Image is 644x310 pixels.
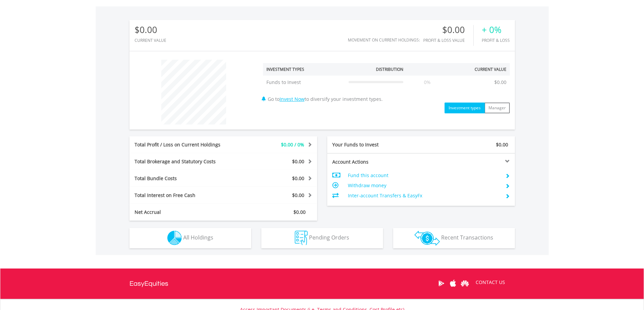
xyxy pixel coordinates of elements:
div: CURRENT VALUE [135,38,166,43]
span: $0.00 [292,158,304,165]
div: + 0% [482,25,510,35]
div: Total Interest on Free Cash [129,192,239,199]
span: $0.00 [293,209,306,215]
div: Total Bundle Costs [129,175,239,182]
td: Inter-account Transfers & EasyFx [348,191,500,201]
span: All Holdings [183,234,213,241]
a: Huawei [459,273,471,294]
th: Investment Types [263,63,345,76]
span: $0.00 / 0% [281,141,304,148]
img: pending_instructions-wht.png [295,231,308,245]
td: Funds to Invest [263,76,345,89]
img: holdings-wht.png [167,231,182,245]
button: All Holdings [129,228,251,248]
div: Movement on Current Holdings: [348,38,420,42]
td: $0.00 [491,76,510,89]
span: $0.00 [292,175,304,181]
div: $0.00 [423,25,473,35]
div: Profit & Loss [482,38,510,43]
td: Fund this account [348,170,500,180]
div: Go to to diversify your investment types. [258,56,515,113]
div: $0.00 [135,25,166,35]
a: CONTACT US [471,273,510,292]
button: Recent Transactions [393,228,515,248]
img: transactions-zar-wht.png [414,231,440,246]
div: Total Brokerage and Statutory Costs [129,158,239,165]
span: Pending Orders [309,234,349,241]
th: Current Value [448,63,510,76]
div: Your Funds to Invest [327,141,421,148]
a: EasyEquities [129,269,168,299]
td: Withdraw money [348,180,500,191]
a: Invest Now [280,96,305,102]
button: Investment types [445,103,485,113]
span: $0.00 [496,141,508,148]
span: $0.00 [292,192,304,198]
div: Net Accrual [129,209,239,216]
a: Apple [447,273,459,294]
a: Google Play [435,273,447,294]
button: Pending Orders [261,228,383,248]
span: Recent Transactions [441,234,493,241]
div: Total Profit / Loss on Current Holdings [129,141,239,148]
button: Manager [484,103,510,113]
td: 0% [407,76,448,89]
div: Distribution [376,66,403,72]
div: Account Actions [327,159,421,165]
div: Profit & Loss Value [423,38,473,43]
